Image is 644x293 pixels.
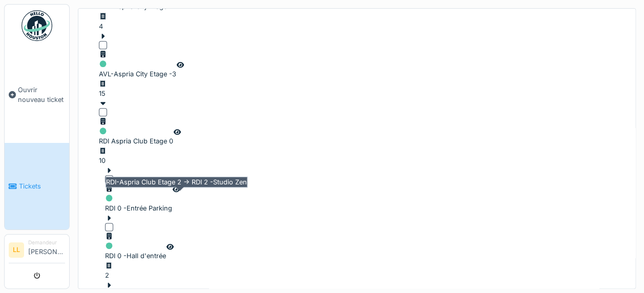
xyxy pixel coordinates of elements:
div: 4 [99,22,111,31]
div: RDI-Aspria Club Etage 2 -> RDI 2 -Studio Zen [106,177,247,187]
li: LL [9,242,24,258]
div: 2 [105,270,117,280]
a: Tickets [5,143,69,229]
div: Demandeur [28,239,65,246]
li: [PERSON_NAME] [28,239,65,261]
span: Ouvrir nouveau ticket [18,85,65,104]
div: RDI 0 -Entrée Parking [105,183,172,213]
span: Tickets [19,181,65,191]
div: RDI Aspria Club Etage 0 [99,116,173,146]
div: 15 [99,89,111,98]
div: 10 [99,156,111,165]
a: LL Demandeur[PERSON_NAME] [9,239,65,263]
div: AVL-Aspria City Etage -3 [99,49,176,79]
a: Ouvrir nouveau ticket [5,47,69,143]
div: RDI 0 -Hall d'entrée [105,231,166,261]
img: Badge_color-CXgf-gQk.svg [22,10,52,41]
